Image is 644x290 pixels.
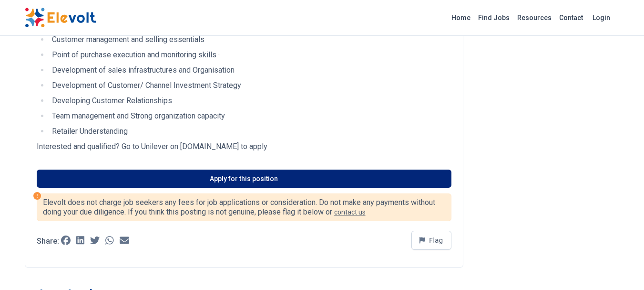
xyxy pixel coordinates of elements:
[513,10,555,25] a: Resources
[49,64,451,76] li: Development of sales infrastructures and Organisation
[411,231,451,250] button: Flag
[49,95,451,107] li: Developing Customer Relationships
[474,10,513,25] a: Find Jobs
[25,8,96,28] img: Elevolt
[49,80,451,91] li: Development of Customer/ Channel Investment Strategy
[596,244,644,290] iframe: Chat Widget
[49,126,451,137] li: Retailer Understanding
[37,237,59,245] p: Share:
[587,8,616,27] a: Login
[37,141,451,152] p: Interested and qualified? Go to Unilever on [DOMAIN_NAME] to apply
[49,34,451,45] li: Customer management and selling essentials
[43,198,445,217] p: Elevolt does not charge job seekers any fees for job applications or consideration. Do not make a...
[37,170,451,188] a: Apply for this position
[334,208,366,216] a: contact us
[49,110,451,122] li: Team management and Strong organization capacity
[448,10,474,25] a: Home
[49,49,451,61] li: Point of purchase execution and monitoring skills ·
[555,10,587,25] a: Contact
